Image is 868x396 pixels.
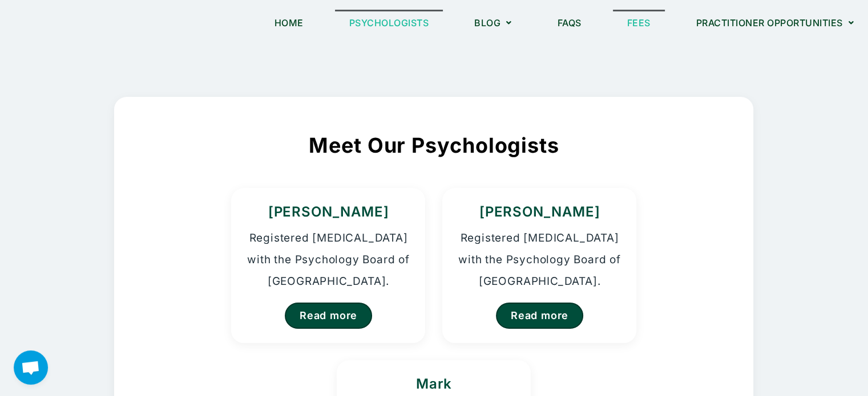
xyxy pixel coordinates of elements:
[351,374,516,394] h3: Mark
[156,131,711,160] h2: Meet Our Psychologists
[543,10,596,36] a: FAQs
[14,350,48,385] div: Open chat
[335,10,443,36] a: Psychologists
[460,10,526,36] a: Blog
[457,227,622,292] p: Registered [MEDICAL_DATA] with the Psychology Board of [GEOGRAPHIC_DATA].
[245,202,411,222] h3: [PERSON_NAME]
[496,303,583,329] a: Read more about Homer
[245,227,411,292] p: Registered [MEDICAL_DATA] with the Psychology Board of [GEOGRAPHIC_DATA].
[457,202,622,222] h3: [PERSON_NAME]
[285,303,372,329] a: Read more about Kristina
[260,10,318,36] a: Home
[613,10,665,36] a: Fees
